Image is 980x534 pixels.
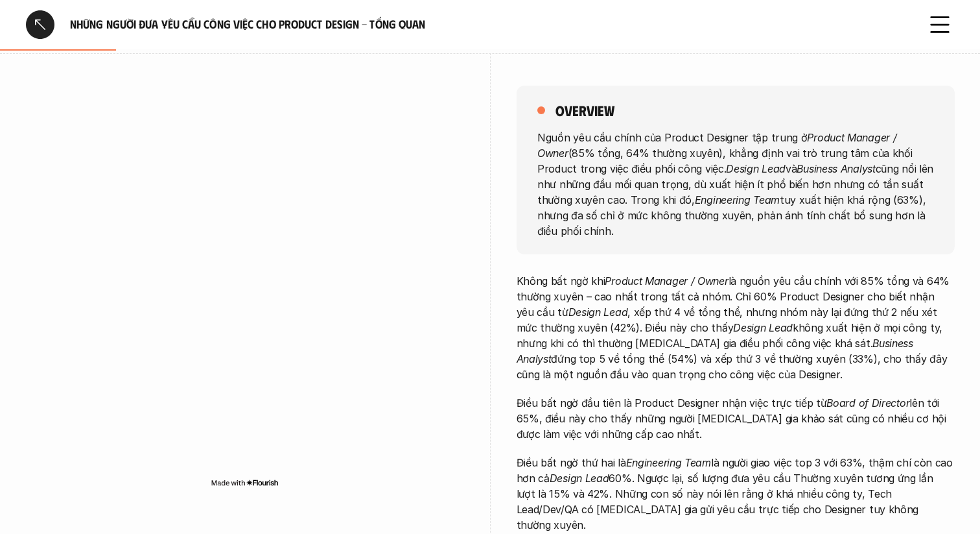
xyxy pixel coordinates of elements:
[626,456,711,469] em: Engineering Team
[211,478,279,488] img: Made with Flourish
[26,86,464,475] iframe: Interactive or visual content
[726,162,786,175] em: Design Lead
[517,273,955,382] p: Không bất ngờ khi là nguồn yêu cầu chính với 85% tổng và 64% thường xuyên – cao nhất trong tất cả...
[70,17,910,32] h6: Những người đưa yêu cầu công việc cho Product Design - Tổng quan
[555,101,614,119] h5: overview
[568,306,628,319] em: Design Lead
[517,395,955,442] p: Điều bất ngờ đầu tiên là Product Designer nhận việc trực tiếp từ lên tới 65%, điều này cho thấy n...
[733,321,793,334] em: Design Lead
[694,193,779,206] em: Engineering Team
[826,396,909,409] em: Board of Director
[517,455,955,533] p: Điều bất ngờ thứ hai là là người giao việc top 3 với 63%, thậm chí còn cao hơn cả 60%. Ngược lại,...
[537,130,900,159] em: Product Manager / Owner
[605,274,728,287] em: Product Manager / Owner
[537,129,934,238] p: Nguồn yêu cầu chính của Product Designer tập trung ở (85% tổng, 64% thường xuyên), khẳng định vai...
[550,472,609,485] em: Design Lead
[797,162,875,175] em: Business Analyst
